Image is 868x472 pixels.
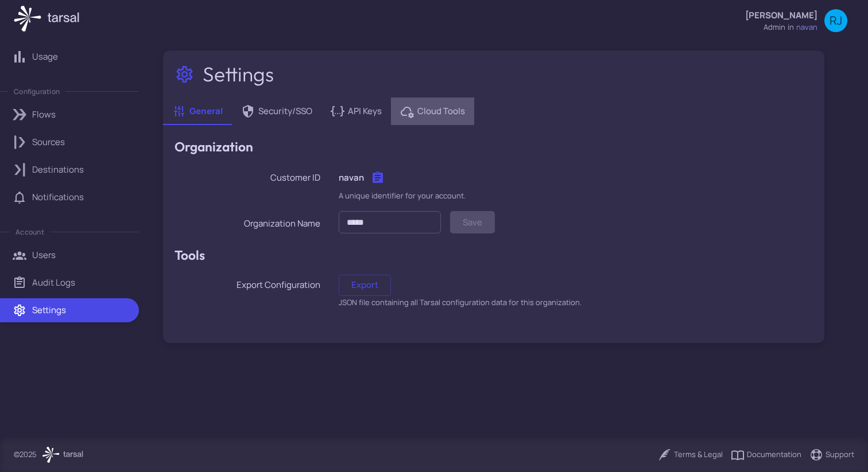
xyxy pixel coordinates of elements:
p: Notifications [32,191,84,204]
button: Save [450,211,495,233]
span: Cloud Tools [417,105,465,118]
span: API Keys [348,105,382,118]
p: Settings [32,304,66,317]
span: JSON file containing all Tarsal configuration data for this organization. [339,297,582,307]
span: navan [796,22,817,33]
span: RJ [830,15,842,26]
span: Export Configuration [237,279,320,291]
span: Customer ID [270,171,320,184]
h4: Organization [175,136,813,157]
p: Users [32,249,56,262]
p: Sources [32,136,65,149]
a: Documentation [731,448,801,462]
div: navan [339,166,813,189]
span: A unique identifier for your account. [339,190,466,201]
a: Support [809,448,854,462]
p: Configuration [14,87,60,96]
p: Flows [32,108,56,121]
span: General [189,105,223,118]
p: Audit Logs [32,276,75,289]
button: [PERSON_NAME]admininnavanRJ [738,5,854,37]
h2: Settings [203,62,276,86]
p: Destinations [32,163,84,176]
p: Usage [32,50,58,63]
p: [PERSON_NAME] [745,9,817,22]
span: Organization Name [244,217,320,229]
button: Click to copy to clipboard [366,166,389,189]
span: in [788,22,794,33]
div: admin [764,22,785,33]
span: Security/SSO [258,105,312,118]
button: Export [339,275,391,296]
p: © 2025 [14,449,37,461]
h4: Tools [175,245,813,266]
a: Terms & Legal [658,448,723,462]
p: Account [15,227,44,237]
